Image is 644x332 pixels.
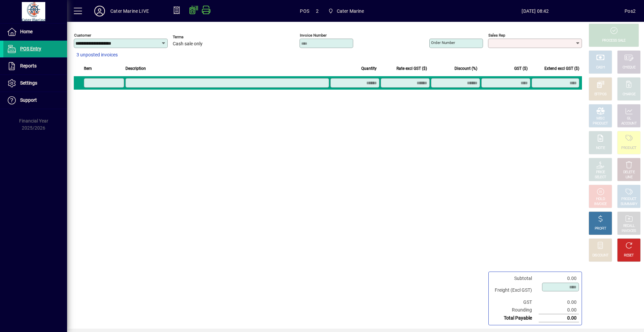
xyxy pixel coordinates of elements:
span: Item [84,65,92,72]
span: [DATE] 08:42 [446,6,625,16]
div: ACCOUNT [621,121,637,126]
div: RESET [624,253,634,258]
div: SELECT [595,175,606,180]
span: Quantity [361,65,377,72]
span: Support [20,97,37,103]
div: CHARGE [623,92,636,97]
td: 0.00 [539,306,579,314]
td: 0.00 [539,275,579,282]
td: Subtotal [491,275,539,282]
div: GL [627,116,631,121]
mat-label: Order number [431,40,455,45]
div: Cater Marine LIVE [110,6,149,16]
span: Discount (%) [454,65,477,72]
button: Profile [89,5,110,17]
a: Reports [3,58,67,75]
div: DISCOUNT [592,253,608,258]
td: 0.00 [539,298,579,306]
span: POS [300,6,309,16]
div: EFTPOS [594,92,607,97]
mat-label: Invoice number [300,33,327,38]
span: Reports [20,63,37,68]
div: INVOICE [594,202,606,207]
span: Cash sale only [173,41,203,47]
div: CHEQUE [623,65,635,70]
div: PROFIT [595,226,606,231]
span: GST ($) [514,65,528,72]
td: GST [491,298,539,306]
mat-label: Customer [74,33,91,38]
a: Home [3,23,67,40]
div: DELETE [623,170,635,175]
span: Cater Marine [325,5,367,17]
div: RECALL [623,224,635,229]
span: Rate excl GST ($) [396,65,427,72]
mat-label: Sales rep [488,33,505,38]
div: PROCESS SALE [602,38,626,43]
span: Cater Marine [337,6,364,16]
div: PRICE [596,170,605,175]
div: PRODUCT [621,146,636,151]
span: Home [20,29,33,34]
div: CASH [596,65,605,70]
div: MISC [596,116,604,121]
span: POS Entry [20,46,41,51]
div: HOLD [596,197,605,202]
div: PRODUCT [593,121,608,126]
td: Rounding [491,306,539,314]
div: INVOICES [622,229,636,234]
span: Settings [20,80,37,86]
a: Support [3,92,67,109]
button: 3 unposted invoices [74,49,120,61]
span: 3 unposted invoices [76,51,118,58]
div: PRODUCT [621,197,636,202]
a: Settings [3,75,67,92]
td: Total Payable [491,314,539,322]
span: Terms [173,35,213,39]
td: 0.00 [539,314,579,322]
td: Freight (Excl GST) [491,282,539,298]
div: NOTE [596,146,605,151]
span: Extend excl GST ($) [544,65,579,72]
span: Description [125,65,146,72]
div: LINE [626,175,632,180]
div: SUMMARY [621,202,637,207]
span: 2 [316,6,319,16]
div: Pos2 [625,6,636,16]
